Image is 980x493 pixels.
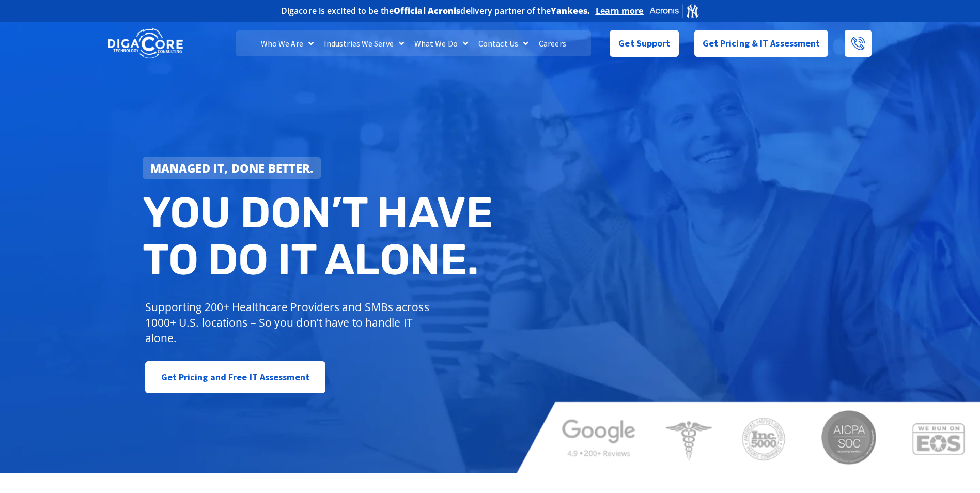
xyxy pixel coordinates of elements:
[618,33,670,54] span: Get Support
[161,367,309,388] span: Get Pricing and Free IT Assessment
[596,6,644,16] a: Learn more
[108,27,183,60] img: DigaCore Technology Consulting
[703,33,820,54] span: Get Pricing & IT Assessment
[150,160,314,176] strong: Managed IT, done better.
[143,157,321,179] a: Managed IT, done better.
[534,30,571,56] a: Careers
[145,299,434,346] p: Supporting 200+ Healthcare Providers and SMBs across 1000+ U.S. locations – So you don’t have to ...
[649,3,699,18] img: Acronis
[143,189,498,284] h2: You don’t have to do IT alone.
[551,5,590,17] b: Yankees.
[394,5,461,17] b: Official Acronis
[256,30,319,56] a: Who We Are
[694,30,829,57] a: Get Pricing & IT Assessment
[610,30,678,57] a: Get Support
[236,30,590,56] nav: Menu
[409,30,473,56] a: What We Do
[319,30,409,56] a: Industries We Serve
[281,7,590,15] h2: Digacore is excited to be the delivery partner of the
[473,30,534,56] a: Contact Us
[145,361,325,393] a: Get Pricing and Free IT Assessment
